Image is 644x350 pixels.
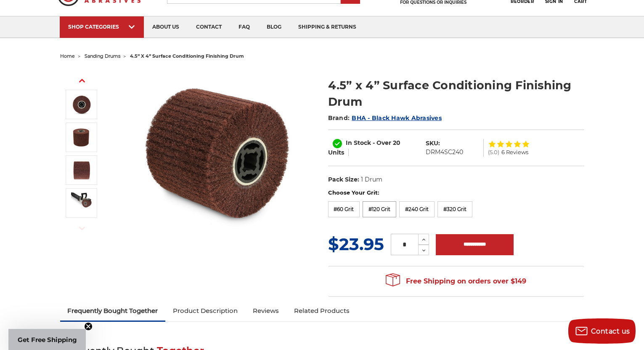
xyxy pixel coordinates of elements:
[328,114,350,122] span: Brand:
[568,318,636,344] button: Contact us
[230,16,258,38] a: faq
[352,114,442,122] a: BHA - Black Hawk Abrasives
[426,148,463,157] dd: DRM4SC240
[84,322,93,331] button: Close teaser
[328,175,359,184] dt: Pack Size:
[393,139,400,147] span: 20
[386,273,526,290] span: Free Shipping on orders over $149
[130,53,244,59] span: 4.5” x 4” surface conditioning finishing drum
[132,68,300,237] img: 4.5 Inch Surface Conditioning Finishing Drum
[71,127,92,148] img: Non Woven Finishing Sanding Drum
[72,219,92,238] button: Next
[71,192,92,214] img: 4.5” x 4” Surface Conditioning Finishing Drum
[591,327,630,335] span: Contact us
[328,77,584,110] h1: 4.5” x 4” Surface Conditioning Finishing Drum
[286,302,357,320] a: Related Products
[501,150,528,155] span: 6 Reviews
[245,302,286,320] a: Reviews
[426,139,440,148] dt: SKU:
[85,53,120,59] a: sanding drums
[72,72,92,90] button: Previous
[328,149,344,156] span: Units
[18,336,77,344] span: Get Free Shipping
[165,302,245,320] a: Product Description
[488,150,499,155] span: (5.0)
[8,329,86,350] div: Get Free ShippingClose teaser
[71,94,92,115] img: 4.5" x 4" Surface Conditioning Finishing Drum - 3/4 Inch Quad Key Arbor
[60,302,166,320] a: Frequently Bought Together
[328,234,384,254] span: $23.95
[346,139,371,147] span: In Stock
[60,53,75,59] a: home
[290,16,365,38] a: shipping & returns
[361,175,382,184] dd: 1 Drum
[258,16,290,38] a: blog
[188,16,230,38] a: contact
[373,139,391,147] span: - Over
[328,189,584,197] label: Choose Your Grit:
[71,160,92,181] img: 4.5” x 4” Surface Conditioning Finishing Drum
[68,24,135,30] div: SHOP CATEGORIES
[144,16,188,38] a: about us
